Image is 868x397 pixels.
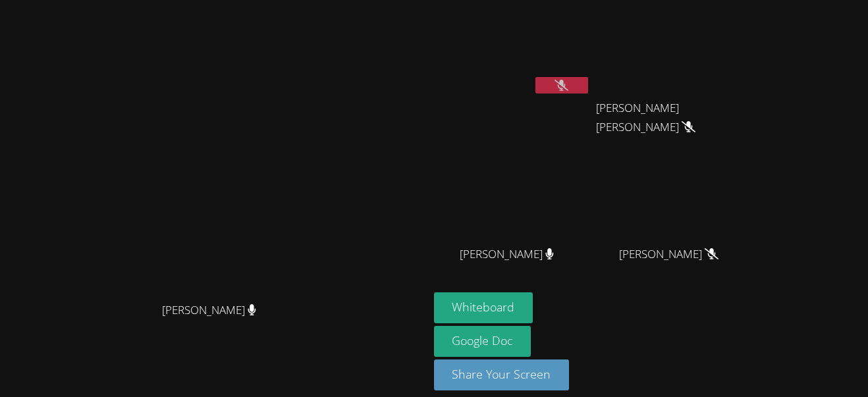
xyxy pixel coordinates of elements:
span: [PERSON_NAME] [619,245,719,264]
span: [PERSON_NAME] [460,245,554,264]
button: Whiteboard [434,292,533,323]
span: [PERSON_NAME] [162,301,256,320]
button: Share Your Screen [434,359,570,390]
span: [PERSON_NAME] [PERSON_NAME] [596,99,742,137]
a: Google Doc [434,326,531,357]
